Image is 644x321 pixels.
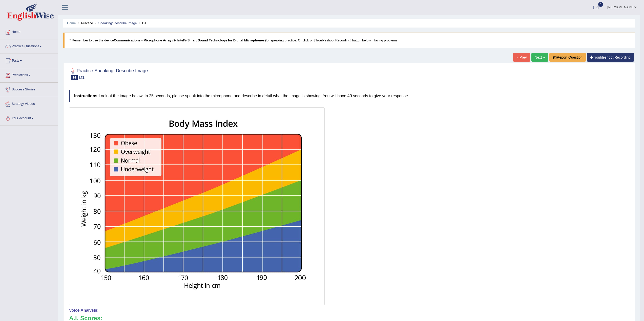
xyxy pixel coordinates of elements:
h4: Voice Analysis: [69,308,629,313]
a: Practice Questions [0,39,58,52]
h2: Practice Speaking: Describe Image [69,67,148,80]
a: Strategy Videos [0,97,58,110]
blockquote: * Remember to use the device for speaking practice. Or click on [Troubleshoot Recording] button b... [63,33,635,48]
span: 14 [71,75,78,80]
button: Report Question [549,53,586,62]
h4: Look at the image below. In 25 seconds, please speak into the microphone and describe in detail w... [69,90,629,102]
a: Speaking: Describe Image [98,21,137,25]
li: Practice [77,21,93,26]
a: Tests [0,54,58,66]
a: Predictions [0,68,58,81]
a: Next » [531,53,548,62]
span: 0 [598,2,603,7]
li: D1 [138,21,146,26]
a: « Prev [513,53,530,62]
small: D1 [79,75,85,80]
a: Your Account [0,111,58,124]
a: Home [0,25,58,38]
b: Instructions: [74,94,99,98]
a: Success Stories [0,83,58,95]
b: Communications - Microphone Array (2- Intel® Smart Sound Technology for Digital Microphones) [114,38,266,42]
a: Home [67,21,76,25]
a: Troubleshoot Recording [587,53,634,62]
